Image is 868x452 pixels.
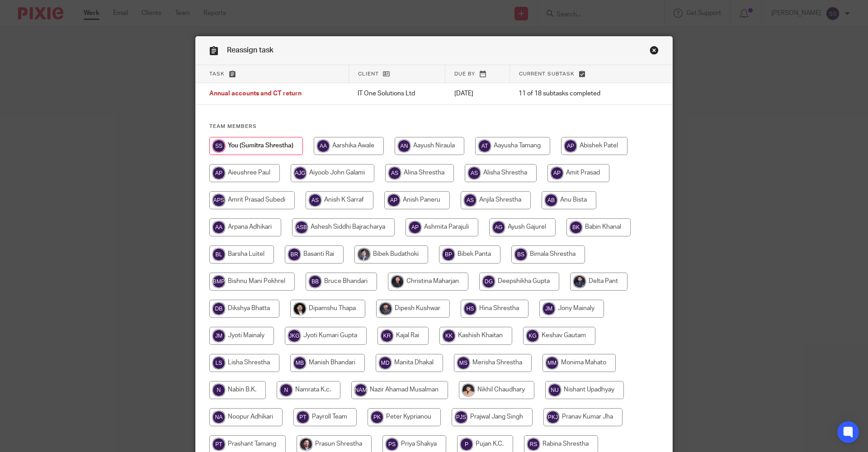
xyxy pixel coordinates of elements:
[209,91,302,97] span: Annual accounts and CT return
[454,89,500,98] p: [DATE]
[454,71,475,76] span: Due by
[519,71,575,76] span: Current subtask
[227,47,274,54] span: Reassign task
[650,46,659,58] a: Close this dialog window
[209,71,225,76] span: Task
[358,89,436,98] p: IT One Solutions Ltd
[209,123,659,130] h4: Team members
[358,71,379,76] span: Client
[509,83,637,105] td: 11 of 18 subtasks completed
